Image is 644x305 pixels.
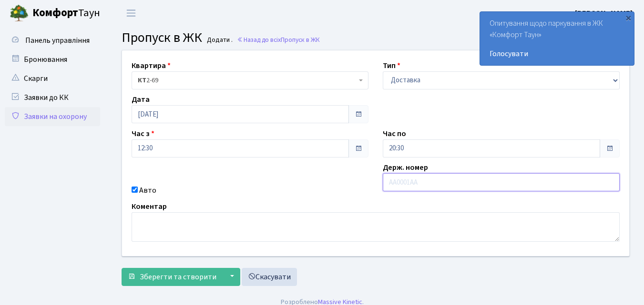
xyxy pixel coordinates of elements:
[242,268,297,286] a: Скасувати
[132,71,368,89] span: <b>КТ</b>&nbsp;&nbsp;&nbsp;&nbsp;2-69
[237,35,320,44] a: Назад до всіхПропуск в ЖК
[383,60,400,71] label: Тип
[140,272,216,282] span: Зберегти та створити
[5,88,100,107] a: Заявки до КК
[132,94,150,105] label: Дата
[138,76,146,85] b: КТ
[575,8,633,19] a: [PERSON_NAME]
[122,268,223,286] button: Зберегти та створити
[383,162,428,173] label: Держ. номер
[25,35,90,46] span: Панель управління
[119,5,143,21] button: Переключити навігацію
[5,69,100,88] a: Скарги
[132,128,154,139] label: Час з
[575,8,633,19] b: [PERSON_NAME]
[205,36,233,44] small: Додати .
[624,13,633,22] div: ×
[132,201,167,212] label: Коментар
[383,173,620,191] input: AA0001AA
[132,60,171,71] label: Квартира
[32,5,100,21] span: Таун
[122,28,202,47] span: Пропуск в ЖК
[5,107,100,126] a: Заявки на охорону
[383,128,406,139] label: Час по
[281,35,320,44] span: Пропуск в ЖК
[10,4,29,23] img: logo.png
[32,5,78,20] b: Комфорт
[480,12,634,65] div: Опитування щодо паркування в ЖК «Комфорт Таун»
[138,76,357,85] span: <b>КТ</b>&nbsp;&nbsp;&nbsp;&nbsp;2-69
[5,50,100,69] a: Бронювання
[139,185,156,196] label: Авто
[490,48,624,59] a: Голосувати
[5,31,100,50] a: Панель управління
